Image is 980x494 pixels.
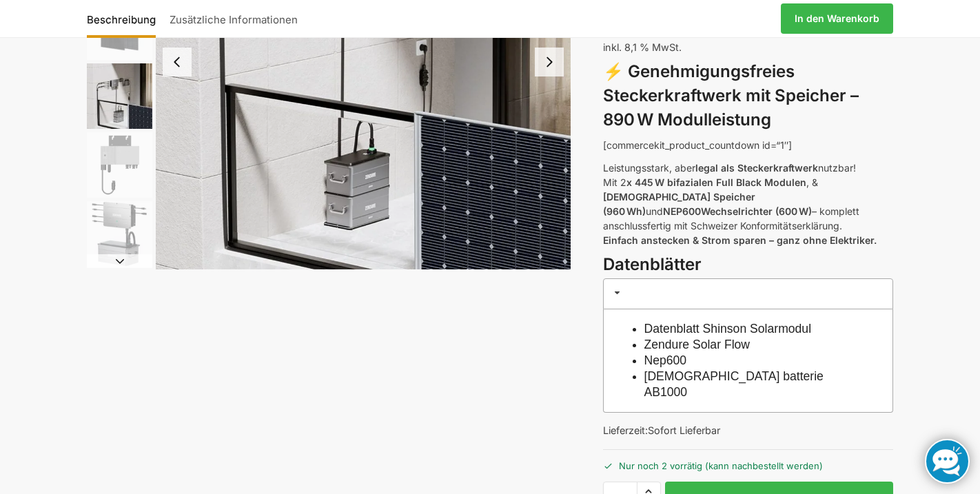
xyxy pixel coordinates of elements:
span: inkl. 8,1 % MwSt. [603,41,682,53]
strong: Einfach anstecken & Strom sparen – ganz ohne Elektriker. [603,234,877,246]
img: Zendure-Solaflow [87,201,152,267]
p: Nur noch 2 vorrätig (kann nachbestellt werden) [603,449,893,473]
button: Next slide [87,254,152,268]
strong: x 445 W bifazialen Full Black Modulen [626,176,806,188]
strong: [DEMOGRAPHIC_DATA] Speicher (960 Wh) [603,191,755,217]
button: Next slide [535,48,564,76]
p: Leistungsstark, aber nutzbar! Mit 2 , & und – komplett anschlussfertig mit Schweizer Konformitäts... [603,161,893,247]
button: Previous slide [163,48,192,76]
strong: NEP600Wechselrichter (600 W) [663,205,812,217]
h3: ⚡ Genehmigungsfreies Steckerkraftwerk mit Speicher – 890 W Modulleistung [603,60,893,132]
li: 4 / 6 [83,61,152,130]
a: Nep600 [644,353,687,367]
a: Zusätzliche Informationen [163,2,305,35]
a: Datenblatt Shinson Solarmodul [644,322,812,336]
li: 5 / 6 [83,130,152,199]
li: 6 / 6 [83,199,152,268]
a: [DEMOGRAPHIC_DATA] batterie AB1000 [644,369,824,399]
strong: legal als Steckerkraftwerk [695,162,818,174]
img: Zendure-solar-flow-Batteriespeicher für Balkonkraftwerke [87,63,152,129]
a: Beschreibung [87,2,163,35]
a: Zendure Solar Flow [644,338,751,351]
h3: Datenblätter [603,253,893,277]
span: Lieferzeit: [603,424,720,436]
span: Sofort Lieferbar [648,424,720,436]
img: nep-microwechselrichter-600w [87,132,152,198]
a: In den Warenkorb [781,3,893,34]
p: [commercekit_product_countdown id=“1″] [603,138,893,152]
